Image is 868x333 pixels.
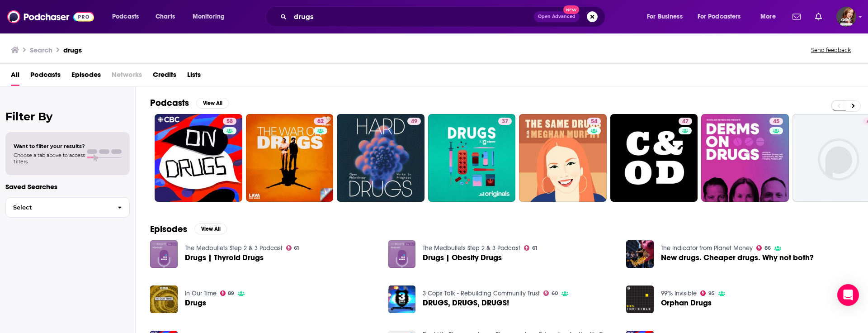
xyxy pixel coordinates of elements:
span: DRUGS, DRUGS, DRUGS! [423,299,509,307]
a: New drugs. Cheaper drugs. Why not both? [661,254,814,262]
span: 61 [532,246,537,250]
h3: Search [30,46,52,54]
a: 61 [286,245,299,251]
a: Lists [187,67,201,86]
h2: Episodes [150,224,187,235]
span: 37 [502,117,508,126]
a: Podcasts [30,67,61,86]
button: Open AdvancedNew [534,11,580,22]
span: Logged in as pamelastevensmedia [836,7,856,27]
button: open menu [106,10,151,24]
span: Podcasts [112,10,139,23]
button: open menu [692,10,754,24]
a: 45 [701,114,789,202]
h3: drugs [63,46,82,54]
a: PodcastsView All [150,97,229,109]
button: open menu [186,10,236,24]
span: More [760,10,776,23]
span: Networks [112,67,142,86]
a: 45 [769,118,783,125]
a: 49 [407,118,421,125]
a: The Medbullets Step 2 & 3 Podcast [185,244,283,252]
button: Select [5,197,130,218]
span: 86 [764,246,771,250]
a: Show notifications dropdown [789,9,804,24]
button: open menu [754,10,787,24]
img: Drugs | Obesity Drugs [388,240,416,268]
a: 37 [498,118,512,125]
a: Drugs [185,299,206,307]
a: The Indicator from Planet Money [661,244,753,252]
span: Monitoring [193,10,225,23]
img: Podchaser - Follow, Share and Rate Podcasts [7,8,94,25]
span: 62 [317,117,324,126]
a: All [11,67,19,86]
img: Orphan Drugs [626,285,654,313]
span: Open Advanced [538,14,576,19]
img: DRUGS, DRUGS, DRUGS! [388,285,416,313]
a: 58 [155,114,242,202]
a: Show notifications dropdown [811,9,826,24]
span: Choose a tab above to access filters. [14,152,85,165]
span: For Business [647,10,683,23]
button: View All [196,98,229,109]
a: 58 [223,118,236,125]
a: 99% Invisible [661,290,697,297]
a: 3 Cops Talk - Rebuilding Community Trust [423,290,540,297]
a: 37 [428,114,516,202]
a: 54 [519,114,607,202]
div: Search podcasts, credits, & more... [274,6,614,27]
span: 45 [773,117,779,126]
a: 61 [524,245,537,251]
a: 49 [337,114,425,202]
p: Saved Searches [5,182,130,191]
h2: Podcasts [150,97,189,109]
a: In Our Time [185,290,217,297]
img: Drugs | Thyroid Drugs [150,240,178,268]
a: New drugs. Cheaper drugs. Why not both? [626,240,654,268]
span: 47 [682,117,689,126]
a: Orphan Drugs [661,299,712,307]
a: 47 [679,118,692,125]
span: 60 [552,291,558,295]
img: User Profile [836,7,856,27]
span: 58 [226,117,233,126]
span: Select [6,205,110,210]
span: 95 [708,291,715,295]
a: Credits [153,67,176,86]
a: 54 [587,118,601,125]
a: 86 [756,245,771,251]
h2: Filter By [5,110,130,123]
a: 89 [220,290,235,296]
a: 60 [543,290,558,296]
button: open menu [641,10,694,24]
a: 47 [610,114,698,202]
span: Episodes [71,67,101,86]
img: Drugs [150,285,178,313]
span: 49 [411,117,417,126]
span: Want to filter your results? [14,143,85,149]
span: Charts [156,10,175,23]
span: 54 [591,117,597,126]
a: EpisodesView All [150,224,227,235]
div: Open Intercom Messenger [837,284,859,306]
a: 62 [246,114,334,202]
a: Drugs | Obesity Drugs [423,254,502,262]
span: New [563,5,580,14]
input: Search podcasts, credits, & more... [290,10,534,24]
a: Drugs | Thyroid Drugs [185,254,264,262]
a: Charts [150,10,180,24]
